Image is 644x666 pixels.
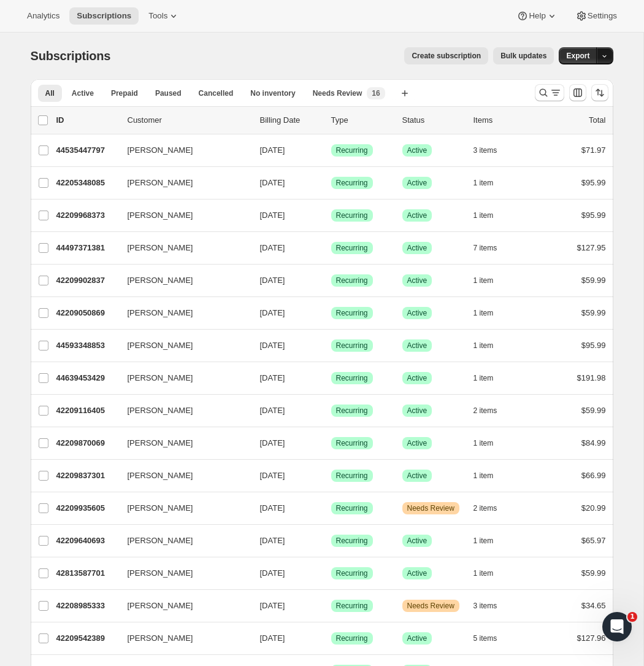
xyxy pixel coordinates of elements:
button: 1 item [473,370,507,387]
span: [DATE] [260,503,285,513]
div: 42209050869[PERSON_NAME][DATE]SuccessRecurringSuccessActive1 item$59.99 [56,304,606,322]
span: 16 [372,88,380,98]
button: Search and filter results [535,84,564,101]
span: [PERSON_NAME] [128,502,193,514]
span: Prepaid [111,88,138,98]
span: Recurring [336,406,368,416]
span: [PERSON_NAME] [128,567,193,579]
span: $191.98 [577,373,606,382]
span: Analytics [27,11,59,21]
span: $95.99 [581,341,606,350]
span: [PERSON_NAME] [128,632,193,645]
p: Billing Date [260,114,321,126]
span: Subscriptions [31,49,111,63]
div: 42209542389[PERSON_NAME][DATE]SuccessRecurringSuccessActive5 items$127.96 [56,630,606,647]
span: Recurring [336,568,368,578]
span: Needs Review [313,88,362,98]
span: Active [407,471,427,481]
span: $34.65 [581,601,606,610]
span: Recurring [336,633,368,643]
p: 42205348085 [56,177,118,189]
button: Create new view [395,85,415,102]
span: [DATE] [260,276,285,285]
span: Tools [148,11,167,21]
span: $95.99 [581,211,606,220]
span: Active [407,438,427,448]
button: Sort the results [591,84,608,101]
span: Recurring [336,471,368,481]
div: 42209870069[PERSON_NAME][DATE]SuccessRecurringSuccessActive1 item$84.99 [56,435,606,452]
button: 1 item [473,467,507,484]
span: [PERSON_NAME] [128,470,193,482]
span: Recurring [336,276,368,285]
span: [DATE] [260,178,285,187]
p: 42209050869 [56,307,118,319]
span: [DATE] [260,373,285,382]
span: Recurring [336,536,368,546]
span: $84.99 [581,438,606,447]
button: Export [559,47,597,64]
span: $59.99 [581,276,606,285]
span: 1 item [473,276,494,285]
button: 1 item [473,337,507,354]
button: 1 item [473,565,507,582]
span: 2 items [473,503,497,513]
span: Recurring [336,601,368,611]
span: [PERSON_NAME] [128,307,193,319]
span: Recurring [336,145,368,155]
span: 5 items [473,633,497,643]
span: $66.99 [581,471,606,480]
div: 42209116405[PERSON_NAME][DATE]SuccessRecurringSuccessActive2 items$59.99 [56,402,606,419]
span: [DATE] [260,471,285,480]
span: All [45,88,55,98]
span: Active [407,568,427,578]
span: [PERSON_NAME] [128,372,193,384]
span: $59.99 [581,308,606,317]
span: Active [407,308,427,318]
p: 42209837301 [56,470,118,482]
button: Tools [141,7,187,25]
span: 1 item [473,341,494,350]
span: Export [566,51,589,61]
div: 44639453429[PERSON_NAME][DATE]SuccessRecurringSuccessActive1 item$191.98 [56,370,606,387]
span: 1 item [473,178,494,188]
button: [PERSON_NAME] [120,563,243,583]
p: 42209902837 [56,274,118,287]
span: [PERSON_NAME] [128,274,193,287]
div: Type [331,114,393,126]
span: [DATE] [260,243,285,252]
p: 42209935605 [56,502,118,514]
p: 44535447797 [56,144,118,157]
span: 2 items [473,406,497,416]
button: 3 items [473,142,511,159]
p: 42209640693 [56,535,118,547]
span: Subscriptions [77,11,131,21]
div: 42209640693[PERSON_NAME][DATE]SuccessRecurringSuccessActive1 item$65.97 [56,532,606,549]
button: Customize table column order and visibility [569,84,586,101]
span: 1 item [473,373,494,383]
button: 1 item [473,532,507,549]
p: Total [589,114,605,126]
span: Active [407,145,427,155]
span: 3 items [473,601,497,611]
span: Help [529,11,545,21]
span: 7 items [473,243,497,253]
span: Active [407,633,427,643]
p: 44497371381 [56,242,118,254]
span: [DATE] [260,341,285,350]
span: Recurring [336,243,368,253]
span: [DATE] [260,633,285,643]
div: 42209837301[PERSON_NAME][DATE]SuccessRecurringSuccessActive1 item$66.99 [56,467,606,484]
button: 1 item [473,174,507,192]
span: Recurring [336,341,368,350]
span: Recurring [336,308,368,318]
button: 7 items [473,239,511,257]
span: Active [407,211,427,220]
button: Analytics [20,7,67,25]
span: Paused [155,88,182,98]
button: Create subscription [404,47,488,64]
span: $95.99 [581,178,606,187]
div: 44497371381[PERSON_NAME][DATE]SuccessRecurringSuccessActive7 items$127.95 [56,239,606,257]
span: [PERSON_NAME] [128,405,193,417]
span: Active [407,243,427,253]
